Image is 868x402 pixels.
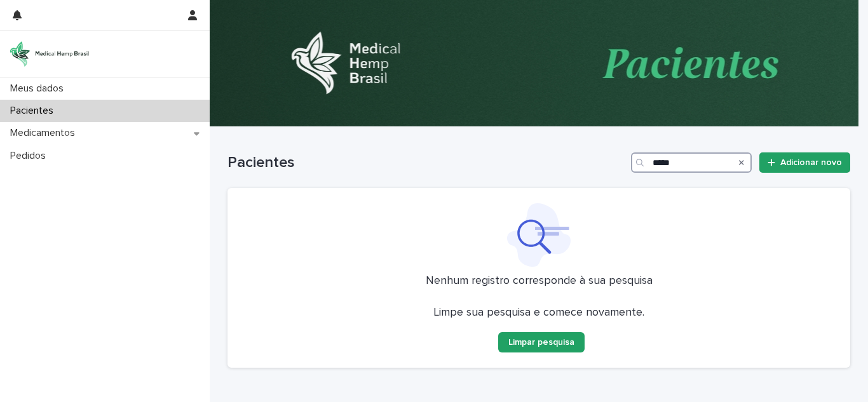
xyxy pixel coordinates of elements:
font: Pedidos [10,151,46,161]
button: Limpar pesquisa [498,332,585,352]
font: Medicamentos [10,128,75,138]
input: Procurar [631,152,752,173]
font: Meus dados [10,83,64,93]
font: Nenhum registro corresponde à sua pesquisa [426,275,653,286]
a: Adicionar novo [759,152,850,173]
font: Pacientes [227,155,295,170]
font: Pacientes [10,105,53,116]
font: Limpe sua pesquisa e comece novamente. [434,307,644,318]
font: Adicionar novo [780,158,842,167]
font: Limpar pesquisa [508,338,574,347]
img: 4UqDjhnrSSm1yqNhTQ7x [10,41,89,67]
